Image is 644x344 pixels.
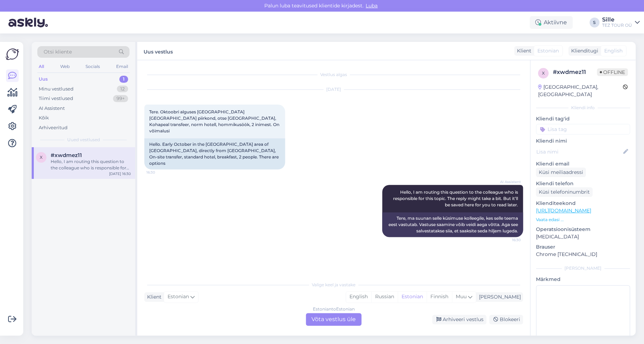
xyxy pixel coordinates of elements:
span: 16:30 [494,237,521,243]
div: Võta vestlus üle [306,313,361,326]
p: [MEDICAL_DATA] [536,233,630,240]
div: Finnish [427,292,452,302]
input: Lisa nimi [536,148,622,156]
div: [DATE] 16:30 [109,171,131,176]
div: Küsi meiliaadressi [536,168,586,177]
span: #xwdmez11 [51,152,82,158]
div: Kliendi info [536,105,630,111]
div: English [346,292,371,302]
div: Hello, I am routing this question to the colleague who is responsible for this topic. The reply m... [51,158,131,171]
div: Arhiveeri vestlus [432,315,486,324]
p: Kliendi tag'id [536,115,630,123]
p: Klienditeekond [536,200,630,207]
div: Klient [144,293,162,301]
div: Valige keel ja vastake [144,282,523,288]
div: [DATE] [144,86,523,93]
div: [GEOGRAPHIC_DATA], [GEOGRAPHIC_DATA] [538,83,623,98]
p: Kliendi telefon [536,180,630,187]
div: 1 [119,76,128,83]
div: Estonian to Estonian [313,306,355,312]
span: AI Assistent [494,179,521,184]
p: Operatsioonisüsteem [536,226,630,233]
div: Kõik [39,114,49,121]
div: Russian [371,292,398,302]
div: # xwdmez11 [553,68,597,76]
div: Tere, ma suunan selle küsimuse kolleegile, kes selle teema eest vastutab. Vastuse saamine võib ve... [382,212,523,237]
span: Hello, I am routing this question to the colleague who is responsible for this topic. The reply m... [393,189,519,207]
span: English [604,47,623,55]
p: Vaata edasi ... [536,217,630,223]
div: Sille [602,17,632,23]
span: Luba [364,2,380,9]
div: Arhiveeritud [39,124,68,131]
p: Kliendi nimi [536,137,630,145]
span: Estonian [168,293,189,301]
div: Web [59,62,71,71]
a: SilleTEZ TOUR OÜ [602,17,640,28]
div: Socials [84,62,101,71]
p: Chrome [TECHNICAL_ID] [536,251,630,258]
div: Küsi telefoninumbrit [536,187,593,197]
span: x [40,155,43,160]
div: All [37,62,45,71]
p: Brauser [536,243,630,251]
div: [PERSON_NAME] [476,293,521,301]
div: Aktiivne [530,16,573,29]
div: Klient [514,47,531,55]
span: Muu [456,293,467,300]
p: Märkmed [536,276,630,283]
div: Tiimi vestlused [39,95,73,102]
div: 12 [117,86,128,93]
p: Kliendi email [536,160,630,168]
label: Uus vestlus [144,46,173,56]
div: Uus [39,76,48,83]
div: Minu vestlused [39,86,74,93]
div: Vestlus algas [144,71,523,78]
div: Hello. Early October in the [GEOGRAPHIC_DATA] area of ​​[GEOGRAPHIC_DATA], directly from [GEOGRAP... [144,138,285,169]
span: Offline [597,68,628,76]
div: Estonian [398,292,427,302]
span: 16:30 [146,170,173,175]
span: Tere. Oktoobri alguses [GEOGRAPHIC_DATA] [GEOGRAPHIC_DATA] piirkond, otse [GEOGRAPHIC_DATA], Koha... [149,109,280,133]
div: Klienditugi [568,47,598,55]
span: x [542,70,545,76]
div: Email [115,62,130,71]
div: Blokeeri [489,315,523,324]
span: Estonian [537,47,559,55]
div: S [589,18,599,27]
input: Lisa tag [536,124,630,135]
div: [PERSON_NAME] [536,265,630,271]
img: Askly Logo [6,48,19,61]
span: Uued vestlused [67,137,100,143]
span: Otsi kliente [44,48,72,56]
a: [URL][DOMAIN_NAME] [536,207,591,214]
div: TEZ TOUR OÜ [602,23,632,28]
div: AI Assistent [39,105,65,112]
div: 99+ [113,95,128,102]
